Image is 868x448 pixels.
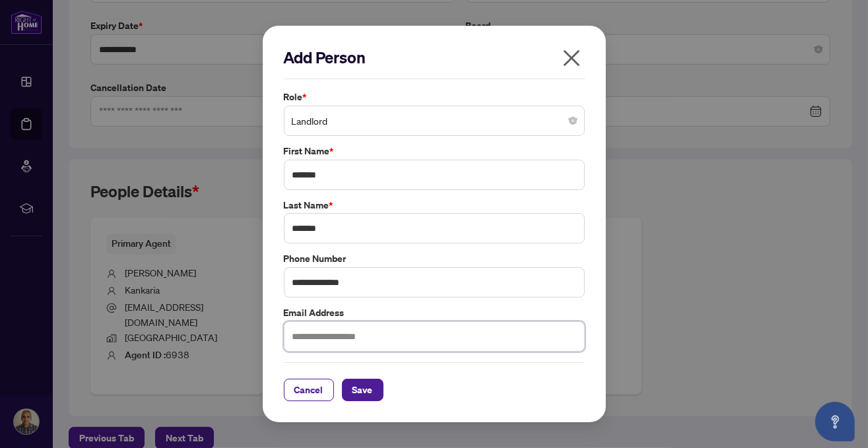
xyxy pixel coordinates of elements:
[284,198,585,212] label: Last Name
[284,251,585,266] label: Phone Number
[561,48,582,69] span: close
[569,117,577,125] span: close-circle
[294,379,323,400] span: Cancel
[284,379,334,401] button: Cancel
[284,47,585,68] h2: Add Person
[342,379,384,401] button: Save
[292,108,577,133] span: Landlord
[352,379,373,400] span: Save
[284,305,585,320] label: Email Address
[284,144,585,158] label: First Name
[284,90,585,104] label: Role
[815,402,855,441] button: Open asap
